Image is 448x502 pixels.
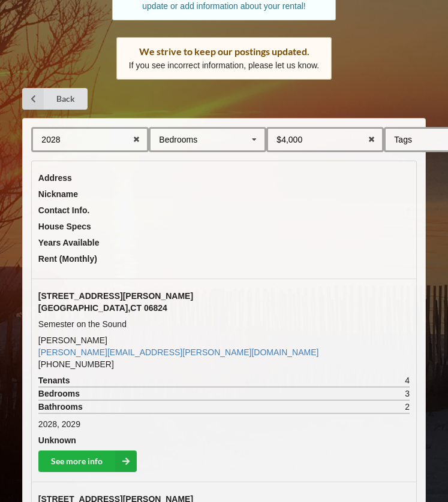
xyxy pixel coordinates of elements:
div: We strive to keep our postings updated. [129,46,320,58]
span: Bedrooms [38,388,83,400]
span: Bathrooms [38,401,86,413]
div: Tags [391,133,429,147]
span: Tenants [38,374,73,386]
th: Contact Info. [32,202,416,218]
td: Semester on the Sound [32,316,416,332]
span: 3 [405,388,410,400]
th: Address [32,170,416,186]
th: Years Available [32,234,416,250]
p: If you see incorrect information, please let us know. [129,59,320,71]
span: 2 [405,401,410,413]
th: Rent (Monthly) [32,250,416,267]
span: 4 [405,374,410,386]
div: Bedrooms [159,135,197,144]
div: $4,000 [276,135,302,144]
b: Unknown [38,436,76,445]
th: House Specs [32,218,416,234]
a: See more info [38,450,137,472]
th: Nickname [32,186,416,202]
a: Back [22,88,88,110]
span: [GEOGRAPHIC_DATA] , CT 06824 [38,303,167,313]
span: [STREET_ADDRESS][PERSON_NAME] [38,291,193,301]
td: [PERSON_NAME] [PHONE_NUMBER] [32,332,416,372]
td: 2028, 2029 [32,416,416,432]
div: 2028 [41,135,60,144]
a: [PERSON_NAME][EMAIL_ADDRESS][PERSON_NAME][DOMAIN_NAME] [38,347,319,357]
